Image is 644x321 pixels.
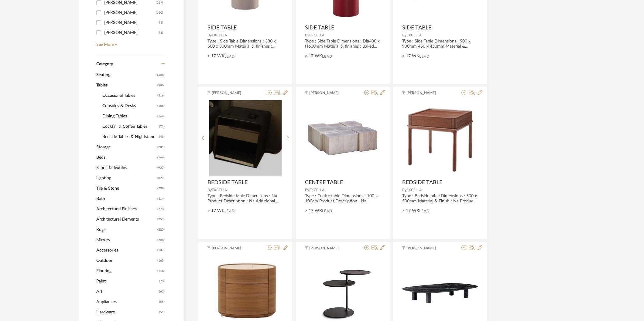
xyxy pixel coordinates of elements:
span: (164) [157,153,165,162]
span: (118) [157,266,165,276]
img: BEDSIDE TABLE [402,101,478,175]
span: (55) [159,297,165,307]
span: BEDSIDE TABLE [207,179,248,186]
span: (273) [157,204,165,214]
span: (937) [157,163,165,173]
span: Mirrors [96,235,156,245]
span: Architectural Elements [96,214,156,225]
span: > 17 WK [402,53,419,59]
span: > 17 WK [207,208,224,214]
span: (201) [157,142,165,152]
span: Tables [96,80,156,90]
div: Type : Bedside table Dimensions : 500 x 500mm Material & Finish : Na Product Description : Na Add... [402,194,478,204]
span: [PERSON_NAME] [212,245,250,251]
span: [PERSON_NAME] [406,245,445,251]
span: Fabric & Textiles [96,163,156,173]
span: Architectural Finishes [96,204,156,214]
img: BEDSIDE TABLE [209,100,282,176]
span: EXCELLA [212,33,227,37]
span: Dining Tables [102,111,156,121]
span: Rugs [96,225,156,235]
span: Beds [96,152,156,163]
div: (96) [158,18,163,28]
span: SIDE TABLE [207,25,237,31]
span: (708) [157,184,165,193]
span: EXCELLA [309,33,324,37]
span: > 17 WK [207,53,224,59]
span: > 17 WK [305,208,322,214]
span: (51) [159,307,165,317]
span: Lead [419,209,430,213]
span: (73) [159,276,165,286]
span: Lead [419,54,430,59]
span: Occasional Tables [102,90,156,101]
span: Category [96,62,113,67]
span: By [207,33,212,37]
span: [PERSON_NAME] [406,90,445,96]
span: Storage [96,142,156,152]
div: (78) [158,28,163,38]
span: EXCELLA [406,188,422,192]
span: > 17 WK [402,208,419,214]
span: (516) [157,91,165,100]
div: (120) [156,8,163,18]
span: EXCELLA [309,188,324,192]
span: Art [96,286,158,297]
span: Appliances [96,297,158,307]
span: (986) [157,80,165,90]
img: GLADSTONE COFFEE TABLE [402,277,478,309]
span: EXCELLA [212,188,227,192]
span: [PERSON_NAME] [309,90,348,96]
span: > 17 WK [305,53,322,59]
div: [PERSON_NAME] [104,18,158,28]
span: Accessories [96,245,156,255]
span: Seating [96,70,154,80]
div: Type : Side Table Dimensions : 900 x 900mm 450 x 450mm Material & finishes : Mirror natural 304 s... [402,39,478,49]
span: [PERSON_NAME] [212,90,250,96]
span: Flooring [96,266,156,276]
span: SIDE TABLE [402,25,431,31]
span: (62) [159,287,165,296]
span: BEDSIDE TABLE [402,179,442,186]
div: [PERSON_NAME] [104,8,156,18]
span: (49) [159,132,165,142]
span: (208) [157,235,165,245]
span: (829) [157,173,165,183]
span: (220) [157,225,165,235]
span: Lead [224,54,235,59]
span: Bath [96,194,156,204]
span: (1308) [156,70,165,80]
span: Cocktail & Coffee Tables [102,121,158,132]
div: [PERSON_NAME] [104,28,158,38]
span: (165) [157,256,165,265]
span: (164) [157,111,165,121]
span: CENTRE TABLE [305,179,343,186]
span: EXCELLA [406,33,422,37]
span: (314) [157,194,165,204]
span: By [207,188,212,192]
div: Type : Bedside table Dimensions : Na Product Description : Na Additional information : Na Any oth... [207,194,283,204]
div: Type : Centre table Dimensions : 100 x 100cm Product Description : Na Additional information : Na... [305,194,381,204]
span: By [305,188,309,192]
span: Lead [322,209,332,213]
span: [PERSON_NAME] [309,245,348,251]
div: Type : Side Table Dimensions : Dia400 x H600mm Material & finishes : Baked paint Product Descript... [305,39,381,49]
span: (187) [157,245,165,255]
span: Bedside Tables & Nightstands [102,132,158,142]
span: (186) [157,101,165,111]
span: Outdoor [96,255,156,266]
img: CENTRE TABLE [305,117,381,158]
div: Type : Side Table Dimensions : 380 x 500 x 500mm Material & finishes : Baked paint Product Descri... [207,39,283,49]
a: See More + [95,38,165,47]
span: (71) [159,122,165,131]
span: Lead [322,54,332,59]
span: Consoles & Desks [102,101,156,111]
span: SIDE TABLE [305,25,334,31]
span: By [402,188,406,192]
span: (259) [157,215,165,224]
span: Lighting [96,173,156,183]
span: By [402,33,406,37]
span: By [305,33,309,37]
span: Lead [224,209,235,213]
span: Paint [96,276,158,286]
